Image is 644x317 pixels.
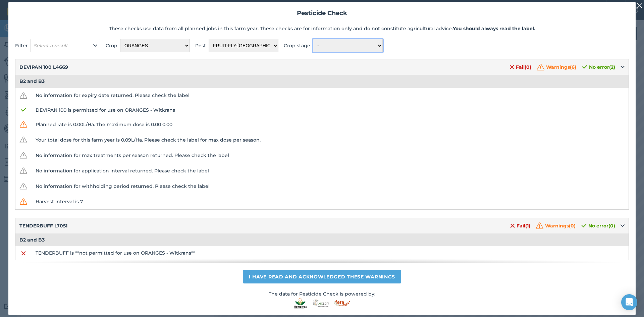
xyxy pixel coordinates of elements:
span: Fail ( 0 ) [509,63,531,71]
span: Warnings ( 6 ) [537,62,576,72]
span: Fail ( 1 ) [510,222,530,230]
td: B2 and B3 [15,75,629,88]
img: svg+xml;base64,PHN2ZyB4bWxucz0iaHR0cDovL3d3dy53My5vcmcvMjAwMC9zdmciIHdpZHRoPSIyMiIgaGVpZ2h0PSIzMC... [637,2,643,10]
td: Harvest interval is 7 [32,194,629,210]
img: svg+xml;base64,PHN2ZyB4bWxucz0iaHR0cDovL3d3dy53My5vcmcvMjAwMC9zdmciIHdpZHRoPSIzMiIgaGVpZ2h0PSIzMC... [19,150,28,160]
td: No information for expiry date returned. Please check the label [32,88,629,103]
img: svg+xml;base64,PHN2ZyB4bWxucz0iaHR0cDovL3d3dy53My5vcmcvMjAwMC9zdmciIHdpZHRoPSIxNiIgaGVpZ2h0PSIyNC... [509,63,515,71]
span: Filter [15,42,28,49]
td: Planned rate is 0.00 L / Ha . The maximum dose is 0.00 0.00 [32,117,629,132]
div: Open Intercom Messenger [621,294,637,310]
img: svg+xml;base64,PHN2ZyB4bWxucz0iaHR0cDovL3d3dy53My5vcmcvMjAwMC9zdmciIHdpZHRoPSIzMiIgaGVpZ2h0PSIzMC... [19,166,28,176]
img: svg+xml;base64,PHN2ZyB4bWxucz0iaHR0cDovL3d3dy53My5vcmcvMjAwMC9zdmciIHdpZHRoPSIzMiIgaGVpZ2h0PSIzMC... [19,181,28,191]
span: Pest [195,42,206,49]
p: These checks use data from all planned jobs in this farm year. These checks are for information o... [15,25,629,32]
strong: You should always read the label. [453,25,535,32]
tr: TENDERBUFF L7051 Fail(1) Warnings(0) No error(0) [15,218,629,233]
img: svg+xml;base64,PHN2ZyB4bWxucz0iaHR0cDovL3d3dy53My5vcmcvMjAwMC9zdmciIHdpZHRoPSIzMiIgaGVpZ2h0PSIzMC... [19,135,28,145]
img: svg+xml;base64,PHN2ZyB4bWxucz0iaHR0cDovL3d3dy53My5vcmcvMjAwMC9zdmciIHdpZHRoPSIxNiIgaGVpZ2h0PSIyNC... [21,249,26,257]
img: svg+xml;base64,PHN2ZyB4bWxucz0iaHR0cDovL3d3dy53My5vcmcvMjAwMC9zdmciIHdpZHRoPSIxOCIgaGVpZ2h0PSIyNC... [582,63,588,71]
span: Warnings ( 0 ) [536,221,576,231]
td: No information for withholding period returned. Please check the label [32,178,629,194]
tr: DEVIPAN 100 L4669 Fail(0) Warnings(6) No error(2) [15,59,629,75]
img: svg+xml;base64,PHN2ZyB4bWxucz0iaHR0cDovL3d3dy53My5vcmcvMjAwMC9zdmciIHdpZHRoPSIzMiIgaGVpZ2h0PSIzMC... [537,62,545,72]
h2: Pesticide Check [15,8,629,18]
img: svg+xml;base64,PHN2ZyB4bWxucz0iaHR0cDovL3d3dy53My5vcmcvMjAwMC9zdmciIHdpZHRoPSIxNiIgaGVpZ2h0PSIyNC... [510,222,515,230]
td: No information for max treatments per season returned. Please check the label [32,148,629,163]
img: svg+xml;base64,PHN2ZyB4bWxucz0iaHR0cDovL3d3dy53My5vcmcvMjAwMC9zdmciIHdpZHRoPSIzMiIgaGVpZ2h0PSIzMC... [19,119,28,129]
img: svg+xml;base64,PHN2ZyB4bWxucz0iaHR0cDovL3d3dy53My5vcmcvMjAwMC9zdmciIHdpZHRoPSIzMiIgaGVpZ2h0PSIzMC... [536,221,544,231]
img: Homologa logo [294,298,307,309]
td: B2 and B3 [15,233,629,246]
img: Lexagri logo [311,298,330,309]
img: svg+xml;base64,PHN2ZyB4bWxucz0iaHR0cDovL3d3dy53My5vcmcvMjAwMC9zdmciIHdpZHRoPSIxOCIgaGVpZ2h0PSIyNC... [581,222,587,230]
button: I have read and acknowledged these warnings [243,270,401,283]
span: Crop [106,42,117,49]
img: svg+xml;base64,PHN2ZyB4bWxucz0iaHR0cDovL3d3dy53My5vcmcvMjAwMC9zdmciIHdpZHRoPSIzMiIgaGVpZ2h0PSIzMC... [19,197,28,207]
span: No error ( 0 ) [581,222,615,230]
button: Select a result [31,39,100,52]
span: Crop stage [284,42,310,49]
span: DEVIPAN 100 L4669 [19,63,68,71]
img: svg+xml;base64,PHN2ZyB4bWxucz0iaHR0cDovL3d3dy53My5vcmcvMjAwMC9zdmciIHdpZHRoPSIxOCIgaGVpZ2h0PSIyNC... [20,106,26,114]
em: Select a result [34,43,68,49]
img: svg+xml;base64,PHN2ZyB4bWxucz0iaHR0cDovL3d3dy53My5vcmcvMjAwMC9zdmciIHdpZHRoPSIzMiIgaGVpZ2h0PSIzMC... [19,91,28,101]
span: TENDERBUFF L7051 [19,222,67,229]
td: No information for application interval returned. Please check the label [32,163,629,178]
p: The data for Pesticide Check is powered by: [269,290,375,298]
td: TENDERBUFF is **not permitted for use on ORANGES - Witkrans** [32,246,629,260]
img: Fera logo [334,300,350,307]
td: DEVIPAN 100 is permitted for use on ORANGES - Witkrans [32,103,629,117]
span: No error ( 2 ) [582,63,615,71]
td: Your total dose for this farm year is 0.09 L / Ha . Please check the label for max dose per season. [32,132,629,148]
